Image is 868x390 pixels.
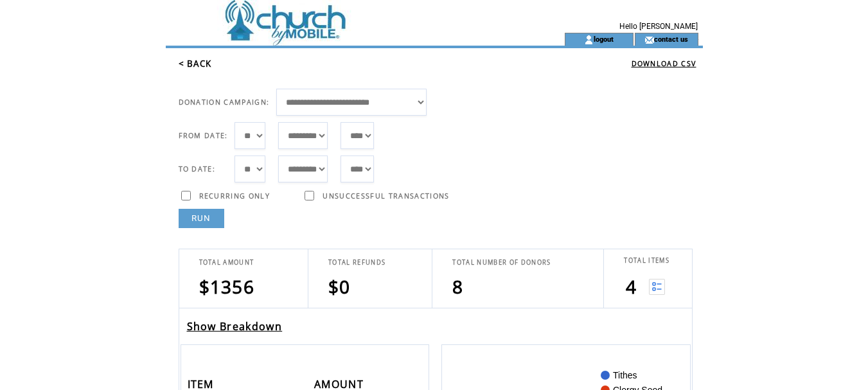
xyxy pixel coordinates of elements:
span: RECURRING ONLY [199,191,270,200]
span: TOTAL AMOUNT [199,258,254,267]
span: UNSUCCESSFUL TRANSACTIONS [323,191,449,200]
span: 4 [626,274,637,299]
a: RUN [179,209,224,228]
a: ITEM [188,380,217,387]
span: Hello [PERSON_NAME] [619,22,698,31]
span: 8 [452,274,463,299]
text: Tithes [613,370,637,380]
img: View list [649,279,665,295]
img: contact_us_icon.gif [644,35,654,45]
a: Show Breakdown [187,319,283,333]
img: account_icon.gif [584,35,594,45]
span: DONATION CAMPAIGN: [179,98,270,107]
a: logout [594,35,614,43]
span: TOTAL ITEMS [624,256,669,265]
span: FROM DATE: [179,131,228,140]
span: $0 [328,274,351,299]
a: DOWNLOAD CSV [632,59,696,68]
a: AMOUNT [314,380,367,387]
a: contact us [654,35,688,43]
span: $1356 [199,274,255,299]
a: < BACK [179,58,212,69]
span: TO DATE: [179,164,216,173]
span: TOTAL NUMBER OF DONORS [452,258,551,267]
span: TOTAL REFUNDS [328,258,385,267]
